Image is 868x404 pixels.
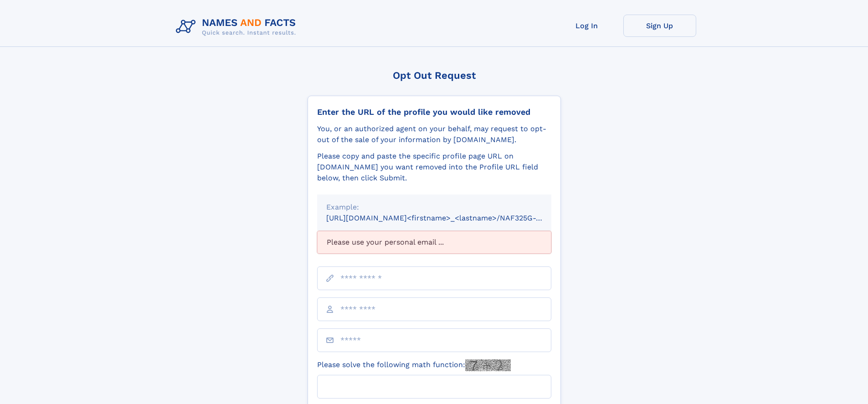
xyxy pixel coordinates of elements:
div: Example: [326,202,542,213]
small: [URL][DOMAIN_NAME]<firstname>_<lastname>/NAF325G-xxxxxxxx [326,214,569,222]
div: Please use your personal email ... [317,231,551,254]
div: You, or an authorized agent on your behalf, may request to opt-out of the sale of your informatio... [317,123,551,145]
label: Please solve the following math function: [317,359,511,371]
a: Sign Up [623,15,696,37]
div: Enter the URL of the profile you would like removed [317,107,551,117]
a: Log In [550,15,623,37]
div: Please copy and paste the specific profile page URL on [DOMAIN_NAME] you want removed into the Pr... [317,151,551,184]
img: Logo Names and Facts [172,15,303,39]
div: Opt Out Request [308,70,561,81]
